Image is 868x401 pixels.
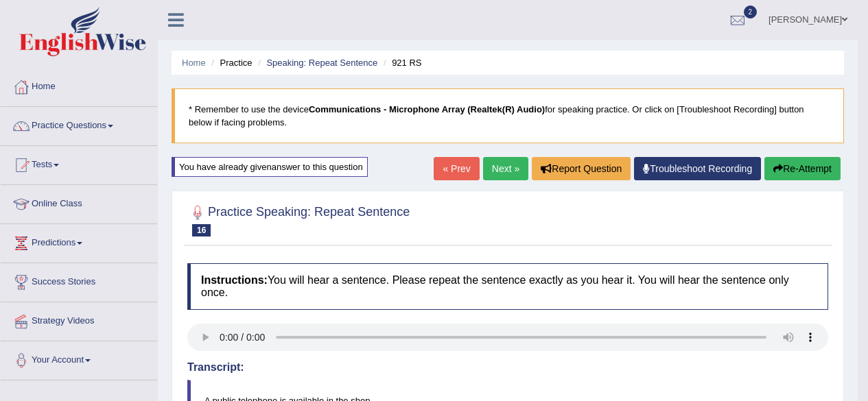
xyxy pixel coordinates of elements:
a: Your Account [1,341,157,376]
b: Instructions: [201,274,268,286]
h4: Transcript: [187,361,828,374]
h2: Practice Speaking: Repeat Sentence [187,202,410,236]
li: Practice [208,56,252,69]
a: Next » [483,157,528,180]
span: 16 [192,224,211,236]
a: « Prev [434,157,479,180]
a: Practice Questions [1,107,157,141]
a: Speaking: Repeat Sentence [266,58,377,68]
b: Communications - Microphone Array (Realtek(R) Audio) [309,104,545,114]
span: 2 [744,5,758,19]
a: Strategy Videos [1,302,157,337]
a: Home [1,68,157,102]
a: Online Class [1,185,157,219]
a: Tests [1,146,157,180]
button: Report Question [532,157,631,180]
blockquote: * Remember to use the device for speaking practice. Or click on [Troubleshoot Recording] button b... [172,88,844,143]
a: Troubleshoot Recording [634,157,761,180]
a: Success Stories [1,263,157,297]
a: Predictions [1,224,157,258]
button: Re-Attempt [764,157,841,180]
div: You have already given answer to this question [172,157,368,177]
a: Home [182,58,206,68]
li: 921 RS [380,56,422,69]
h4: You will hear a sentence. Please repeat the sentence exactly as you hear it. You will hear the se... [187,263,828,309]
